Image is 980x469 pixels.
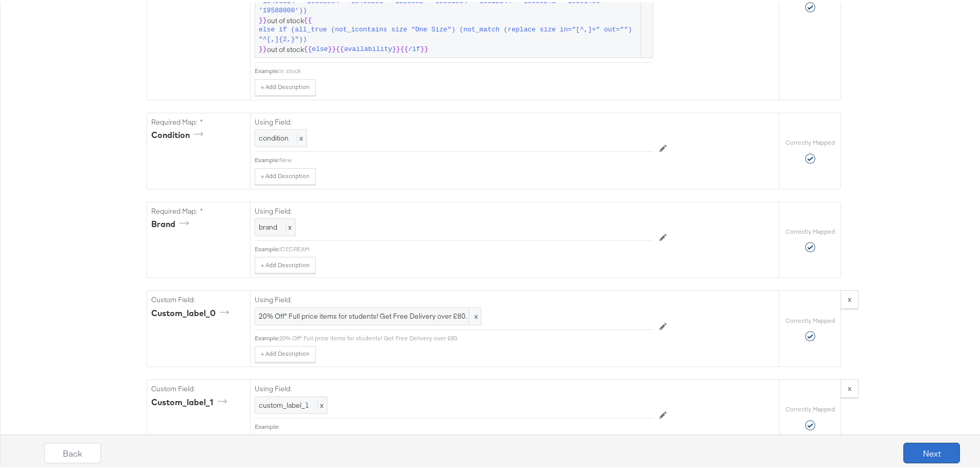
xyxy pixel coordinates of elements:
div: ICECREAM [279,243,653,251]
span: availability [344,43,393,53]
label: Using Field: [255,382,653,392]
span: x [297,131,303,141]
span: {{ [336,43,344,53]
div: brand [151,216,192,228]
button: + Add Description [255,77,316,94]
span: else [312,43,328,53]
span: 20% Off* Full price items for students! Get Free Delivery over £80. [259,309,477,319]
button: Next [903,441,960,461]
div: in stock [279,65,653,73]
div: Example: [255,243,279,251]
label: Using Field: [255,204,653,214]
div: custom_label_1 [151,394,230,406]
label: Correctly Mapped [786,315,835,323]
button: x [841,377,859,396]
div: condition [151,127,207,139]
span: /if [408,43,420,53]
span: }} [420,43,429,53]
span: x [317,398,324,408]
label: Using Field: [255,293,653,303]
span: x [469,306,481,323]
span: }} [259,43,267,53]
button: + Add Description [255,166,316,183]
span: }} [392,43,400,53]
strong: x [848,292,851,302]
span: {{ [304,14,312,24]
span: }} [259,14,267,24]
button: x [841,288,859,307]
label: Correctly Mapped [786,136,835,145]
label: Custom Field: [151,382,246,392]
label: Required Map: * [151,204,246,214]
span: }} [328,43,336,53]
div: Example: [255,154,279,162]
span: x [286,220,292,230]
span: else if (all_true (not_icontains size "One Size") (not_match (replace size in="[^,]+" out="") "^[... [259,23,639,42]
div: Example: [255,332,279,340]
label: Required Map: * [151,115,246,125]
span: {{ [304,43,312,53]
button: Back [44,441,101,461]
span: condition [259,131,289,141]
strong: x [848,381,851,391]
span: {{ [400,43,408,53]
div: 20% Off* Full price items for students! Get Free Delivery over £80. [279,332,653,340]
span: brand [259,220,277,230]
label: Using Field: [255,115,653,125]
div: custom_label_0 [151,305,233,317]
div: Example: [255,421,279,429]
label: Correctly Mapped [786,403,835,411]
div: New [279,154,653,162]
label: Custom Field: [151,293,246,303]
button: + Add Description [255,255,316,271]
span: custom_label_1 [259,398,309,408]
button: + Add Description [255,344,316,360]
div: Example: [255,65,279,73]
label: Correctly Mapped [786,225,835,234]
